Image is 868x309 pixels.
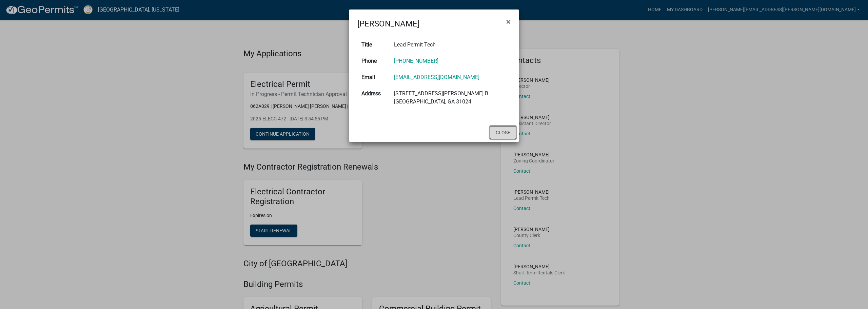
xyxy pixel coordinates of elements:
span: × [506,17,511,26]
th: Email [357,69,390,85]
th: Address [357,85,390,110]
th: Title [357,37,390,53]
button: Close [501,12,516,31]
td: [STREET_ADDRESS][PERSON_NAME] B [GEOGRAPHIC_DATA], GA 31024 [390,85,511,110]
th: Phone [357,53,390,69]
button: Close [490,126,516,139]
a: [PHONE_NUMBER] [394,58,438,64]
td: Lead Permit Tech [390,37,511,53]
a: [EMAIL_ADDRESS][DOMAIN_NAME] [394,74,479,80]
h4: [PERSON_NAME] [357,18,419,30]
